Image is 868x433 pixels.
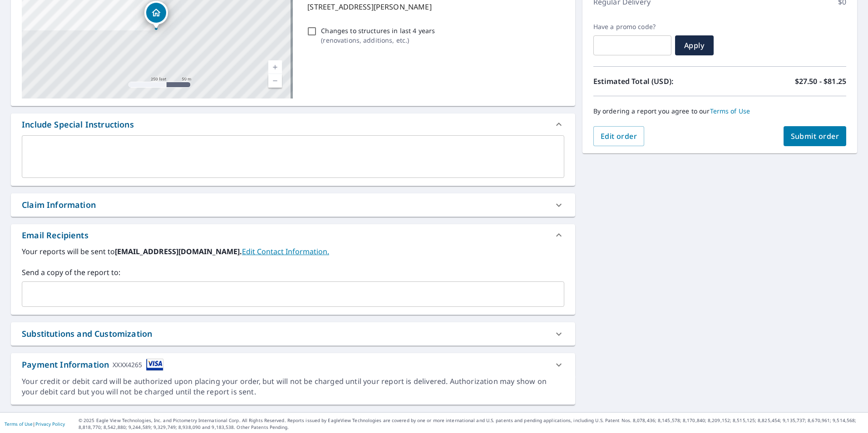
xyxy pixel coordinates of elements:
[11,113,575,135] div: Include Special Instructions
[268,74,282,88] a: Current Level 17, Zoom Out
[115,246,242,256] b: [EMAIL_ADDRESS][DOMAIN_NAME].
[22,267,564,278] label: Send a copy of the report to:
[35,421,65,427] a: Privacy Policy
[113,359,142,371] div: XXXX4265
[22,229,89,241] div: Email Recipients
[601,131,637,141] span: Edit order
[593,126,645,146] button: Edit order
[242,246,329,256] a: EditContactInfo
[791,131,839,141] span: Submit order
[22,328,152,340] div: Substitutions and Customization
[22,118,134,131] div: Include Special Instructions
[11,353,575,376] div: Payment InformationXXXX4265cardImage
[593,76,720,87] p: Estimated Total (USD):
[593,107,846,115] p: By ordering a report you agree to our
[146,359,163,371] img: cardImage
[682,40,706,50] span: Apply
[795,76,846,87] p: $27.50 - $81.25
[321,26,435,35] p: Changes to structures in last 4 years
[22,376,564,397] div: Your credit or debit card will be authorized upon placing your order, but will not be charged unt...
[79,417,863,431] p: © 2025 Eagle View Technologies, Inc. and Pictometry International Corp. All Rights Reserved. Repo...
[593,23,671,31] label: Have a promo code?
[5,421,33,427] a: Terms of Use
[307,1,560,12] p: [STREET_ADDRESS][PERSON_NAME]
[22,246,564,257] label: Your reports will be sent to
[11,322,575,345] div: Substitutions and Customization
[22,359,163,371] div: Payment Information
[5,421,65,427] p: |
[710,107,750,115] a: Terms of Use
[784,126,847,146] button: Submit order
[11,193,575,216] div: Claim Information
[675,35,714,55] button: Apply
[321,35,435,45] p: ( renovations, additions, etc. )
[22,199,96,211] div: Claim Information
[11,224,575,246] div: Email Recipients
[268,60,282,74] a: Current Level 17, Zoom In
[144,1,168,29] div: Dropped pin, building 1, Residential property, 46843 Bryan Rd Lexington Park, MD 20653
